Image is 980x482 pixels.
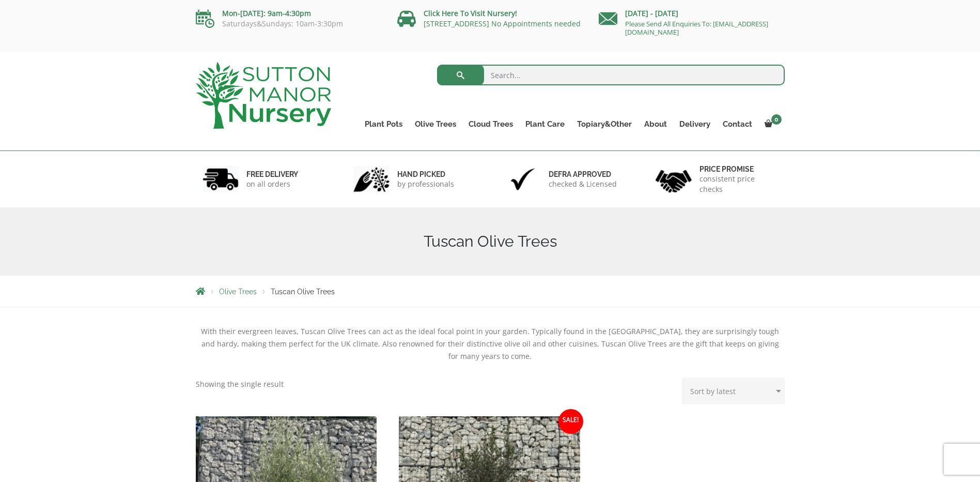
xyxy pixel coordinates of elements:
[437,65,785,85] input: Search...
[758,117,785,131] a: 0
[246,179,298,189] p: on all orders
[771,114,782,125] span: 0
[638,117,673,131] a: About
[682,378,785,404] select: Shop order
[599,7,785,20] p: [DATE] - [DATE]
[424,19,581,28] a: [STREET_ADDRESS] No Appointments needed
[196,378,284,390] p: Showing the single result
[219,288,257,296] a: Olive Trees
[196,325,785,363] div: With their evergreen leaves, Tuscan Olive Trees can act as the ideal focal point in your garden. ...
[271,288,335,296] span: Tuscan Olive Trees
[656,163,692,195] img: 4.jpg
[196,232,785,251] h1: Tuscan Olive Trees
[359,117,409,131] a: Plant Pots
[571,117,638,131] a: Topiary&Other
[699,174,778,194] p: consistent price checks
[196,7,382,20] p: Mon-[DATE]: 9am-4:30pm
[353,166,390,192] img: 2.jpg
[196,20,382,28] p: Saturdays&Sundays: 10am-3:30pm
[397,170,454,179] h6: hand picked
[196,62,331,129] img: logo
[409,117,462,131] a: Olive Trees
[246,170,298,179] h6: FREE DELIVERY
[462,117,519,131] a: Cloud Trees
[717,117,758,131] a: Contact
[424,8,517,18] a: Click Here To Visit Nursery!
[699,164,778,174] h6: Price promise
[549,179,617,189] p: checked & Licensed
[519,117,571,131] a: Plant Care
[625,19,768,37] a: Please Send All Enquiries To: [EMAIL_ADDRESS][DOMAIN_NAME]
[673,117,717,131] a: Delivery
[203,166,239,192] img: 1.jpg
[397,179,454,189] p: by professionals
[549,170,617,179] h6: Defra approved
[505,166,541,192] img: 3.jpg
[558,409,583,434] span: Sale!
[196,287,785,295] nav: Breadcrumbs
